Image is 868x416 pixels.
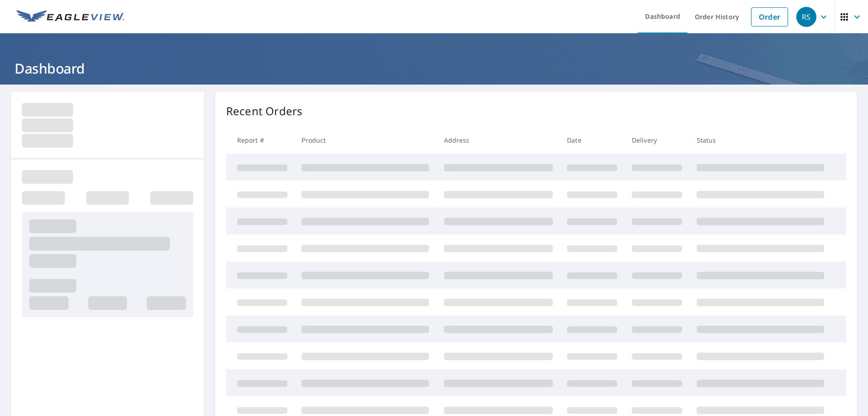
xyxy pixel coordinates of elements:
[560,127,625,154] th: Date
[226,127,295,154] th: Report #
[796,7,816,27] div: RS
[226,103,303,119] p: Recent Orders
[437,127,560,154] th: Address
[294,127,436,154] th: Product
[16,10,124,24] img: EV Logo
[11,59,857,78] h1: Dashboard
[625,127,689,154] th: Delivery
[689,127,831,154] th: Status
[751,7,788,27] a: Order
